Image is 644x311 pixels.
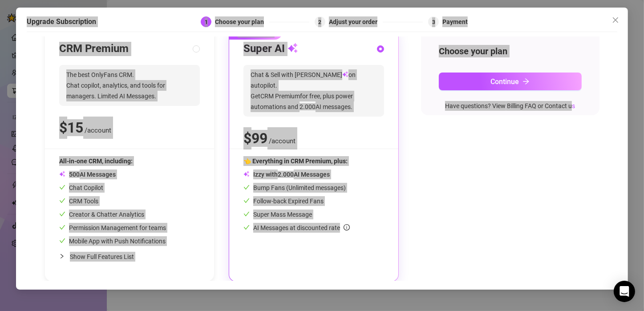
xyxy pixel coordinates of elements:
[243,184,346,191] span: Bump Fans (Unlimited messages)
[439,45,582,57] h4: Choose your plan
[243,171,330,178] span: Izzy with AI Messages
[243,224,250,230] span: check
[243,198,324,205] span: Follow-back Expired Fans
[70,253,134,260] span: Show Full Features List
[59,224,166,231] span: Permission Management for teams
[545,102,575,109] a: Contact us
[243,158,348,165] span: 👈 Everything in CRM Premium, plus:
[243,42,298,56] h3: Super AI
[608,16,623,24] span: Close
[59,254,65,259] span: collapsed
[59,238,65,244] span: check
[59,171,116,178] span: AI Messages
[614,281,635,302] div: Open Intercom Messenger
[490,77,519,86] span: Continue
[522,78,530,85] span: arrow-right
[507,102,536,109] a: Billing FAQ
[215,16,269,27] div: Choose your plan
[59,65,200,106] span: The best OnlyFans CRM. Chat copilot, analytics, and tools for managers. Limited AI Messages.
[59,119,83,136] span: $
[59,198,65,204] span: check
[59,184,103,191] span: Chat Copilot
[442,16,468,27] div: Payment
[243,130,267,147] span: $
[329,16,383,27] div: Adjust your order
[269,137,296,145] span: /account
[59,198,98,205] span: CRM Tools
[27,16,96,27] h5: Upgrade Subscription
[243,198,250,204] span: check
[243,211,250,217] span: check
[205,19,208,25] span: 1
[445,102,575,109] span: Have questions? View or
[439,73,582,90] button: Continuearrow-right
[253,224,350,231] span: AI Messages at discounted rate
[85,126,111,134] span: /account
[612,16,619,24] span: close
[318,19,321,25] span: 2
[59,211,65,217] span: check
[243,211,312,218] span: Super Mass Message
[59,158,133,165] span: All-in-one CRM, including:
[59,211,144,218] span: Creator & Chatter Analytics
[432,19,435,25] span: 3
[344,224,350,230] span: info-circle
[59,184,65,190] span: check
[59,224,65,230] span: check
[243,184,250,190] span: check
[608,13,623,27] button: Close
[243,65,384,117] span: Chat & Sell with [PERSON_NAME] on autopilot. Get CRM Premium for free, plus power automations and...
[59,238,166,245] span: Mobile App with Push Notifications
[59,42,129,56] h3: CRM Premium
[59,246,200,267] div: Show Full Features List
